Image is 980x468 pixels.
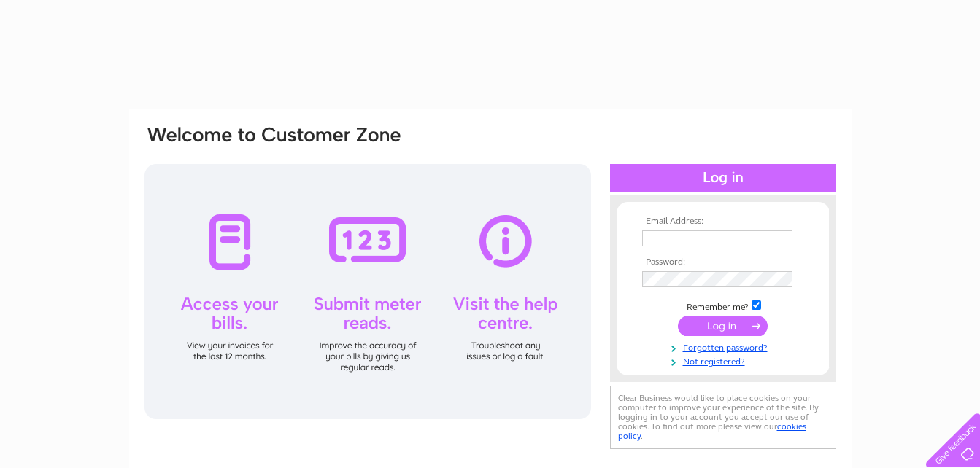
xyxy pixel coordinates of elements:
[638,257,808,268] th: Password:
[610,386,836,449] div: Clear Business would like to place cookies on your computer to improve your experience of the sit...
[638,298,808,313] td: Remember me?
[638,217,808,227] th: Email Address:
[642,340,808,354] a: Forgotten password?
[642,354,808,367] a: Not registered?
[678,316,768,336] input: Submit
[618,421,806,441] a: cookies policy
